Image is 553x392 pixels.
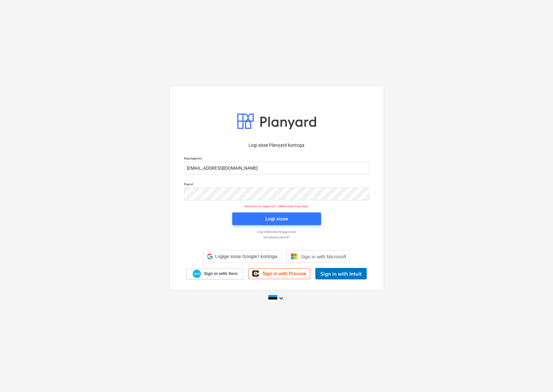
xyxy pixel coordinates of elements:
[263,271,306,277] span: Sign in with Procore
[215,254,277,259] span: Logige sisse Google’i kontoga
[203,250,281,263] div: Logige sisse Google’i kontoga
[184,182,369,188] p: Parool
[186,268,243,279] a: Sign in with Xero
[232,212,321,225] button: Logi sisse
[181,230,373,234] a: Logi ühekordse lingiga sisse
[301,254,346,259] span: Sign in with Microsoft
[265,215,288,223] div: Logi sisse
[291,253,297,260] img: Microsoft logo
[277,294,285,302] i: keyboard_arrow_down
[521,361,553,392] div: Vestlusvidin
[204,271,237,277] span: Sign in with Xero
[248,268,310,279] a: Sign in with Procore
[521,361,553,392] iframe: Chat Widget
[184,142,369,149] p: Logi sisse Planyard kontoga
[181,235,373,239] a: Unustasid parooli?
[184,162,369,174] input: Kasutajanimi
[193,270,201,278] img: Xero logo
[184,156,369,162] p: Kasutajanimi
[180,204,373,208] p: Sessioon on aegunud. Jätkamiseks logi sisse.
